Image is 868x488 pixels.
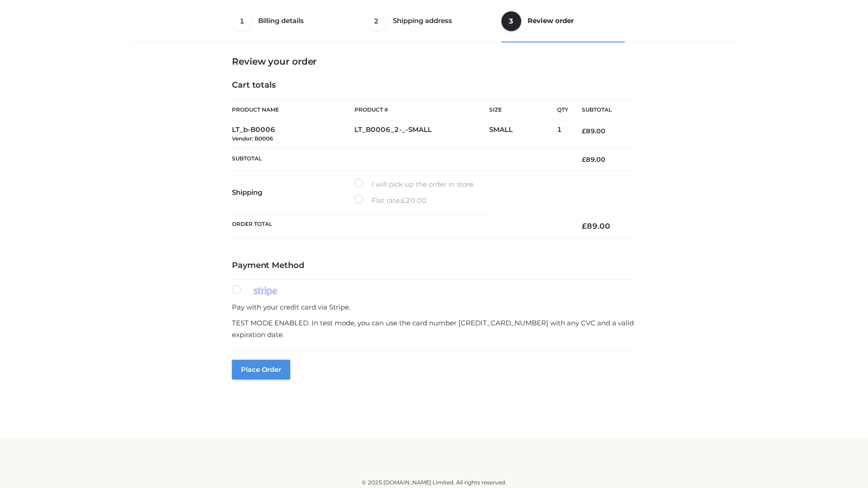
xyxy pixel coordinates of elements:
span: £ [401,196,406,205]
span: £ [582,155,586,164]
th: Product # [354,99,489,120]
bdi: 20.00 [401,196,427,205]
h3: Review your order [232,56,636,67]
td: LT_b-B0006 [232,120,354,149]
p: TEST MODE ENABLED. In test mode, you can use the card number [CREDIT_CARD_NUMBER] with any CVC an... [232,317,636,340]
td: LT_B0006_2-_-SMALL [354,120,489,149]
td: 1 [557,120,568,149]
td: SMALL [489,120,557,149]
bdi: 89.00 [582,127,605,135]
th: Qty [557,99,568,120]
th: Product Name [232,99,354,120]
h4: Cart totals [232,80,636,90]
div: © 2025 [DOMAIN_NAME] Limited. All rights reserved. [134,478,734,487]
p: Pay with your credit card via Stripe. [232,301,636,313]
small: Vendor: B0006 [232,135,273,142]
th: Size [489,100,552,120]
th: Subtotal [568,100,636,120]
label: I will pick up the order in store. [354,178,475,190]
bdi: 89.00 [582,155,605,164]
th: Order Total [232,214,568,238]
button: Place order [232,360,290,380]
h4: Payment Method [232,261,636,271]
bdi: 89.00 [582,221,610,230]
span: £ [582,127,586,135]
th: Shipping [232,171,354,214]
th: Subtotal [232,148,568,170]
label: Flat rate: [354,195,427,206]
span: £ [582,221,587,230]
